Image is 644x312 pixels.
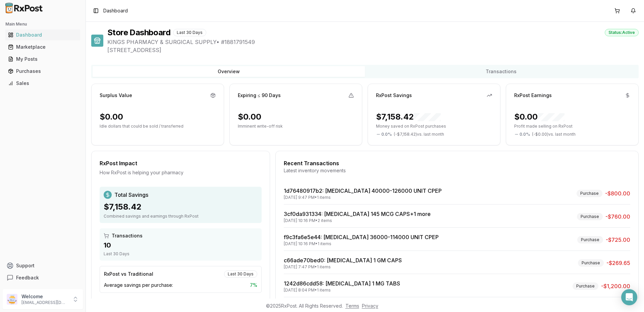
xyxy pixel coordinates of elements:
[605,189,630,197] span: -$800.00
[173,29,206,36] div: Last 30 Days
[100,159,262,167] div: RxPost Impact
[5,29,80,41] a: Dashboard
[606,236,630,244] span: -$725.00
[520,132,530,137] span: 0.0 %
[21,300,68,305] p: [EMAIL_ADDRESS][DOMAIN_NAME]
[376,112,441,122] div: $7,158.42
[107,38,639,46] span: KINGS PHARMACY & SURGICAL SUPPLY • # 1881791549
[8,56,77,62] div: My Posts
[284,264,402,270] div: [DATE] 7:47 PM • 1 items
[5,53,80,65] a: My Posts
[104,251,258,257] div: Last 30 Days
[284,211,431,217] a: 3cf0da931334: [MEDICAL_DATA] 145 MCG CAPS+1 more
[16,274,39,281] span: Feedback
[104,240,258,250] div: 10
[100,112,123,122] div: $0.00
[284,159,630,167] div: Recent Transactions
[3,78,83,89] button: Sales
[7,294,17,305] img: User avatar
[605,213,630,221] span: -$760.00
[532,132,576,137] span: ( - $0.00 ) vs. last month
[3,3,46,13] img: RxPost Logo
[104,271,153,277] div: RxPost vs Traditional
[621,289,637,305] div: Open Intercom Messenger
[8,32,77,38] div: Dashboard
[362,303,378,309] a: Privacy
[514,112,565,122] div: $0.00
[284,187,442,194] a: 1d76480917b2: [MEDICAL_DATA] 40000-126000 UNIT CPEP
[284,241,439,247] div: [DATE] 10:16 PM • 1 items
[605,29,639,36] div: Status: Active
[577,236,603,243] div: Purchase
[284,280,400,287] a: 1242d86cdd58: [MEDICAL_DATA] 1 MG TABS
[93,66,365,77] button: Overview
[3,272,83,284] button: Feedback
[365,66,637,77] button: Transactions
[284,218,431,223] div: [DATE] 10:16 PM • 2 items
[103,7,128,14] span: Dashboard
[578,259,604,267] div: Purchase
[5,21,80,27] h2: Main Menu
[381,132,392,137] span: 0.0 %
[394,132,444,137] span: ( - $7,158.42 ) vs. last month
[376,124,492,129] p: Money saved on RxPost purchases
[224,270,257,278] div: Last 30 Days
[112,232,143,239] span: Transactions
[238,92,281,99] div: Expiring ≤ 90 Days
[284,287,400,293] div: [DATE] 8:04 PM • 1 items
[3,66,83,77] button: Purchases
[284,167,630,174] div: Latest inventory movements
[284,234,439,240] a: f9c3fa6e5e44: [MEDICAL_DATA] 36000-114000 UNIT CPEP
[514,124,630,129] p: Profit made selling on RxPost
[238,112,261,122] div: $0.00
[573,282,598,290] div: Purchase
[601,282,630,290] span: -$1,200.00
[107,27,170,38] h1: Store Dashboard
[284,195,442,200] div: [DATE] 9:47 PM • 1 items
[104,282,173,288] span: Average savings per purchase:
[103,7,128,14] nav: breadcrumb
[107,46,639,54] span: [STREET_ADDRESS]
[238,124,354,129] p: Imminent write-off risk
[5,41,80,53] a: Marketplace
[5,77,80,89] a: Sales
[8,68,77,75] div: Purchases
[8,80,77,87] div: Sales
[606,259,630,267] span: -$269.65
[514,92,552,99] div: RxPost Earnings
[577,190,602,197] div: Purchase
[3,30,83,40] button: Dashboard
[114,191,148,199] span: Total Savings
[3,42,83,52] button: Marketplace
[284,257,402,264] a: c66ade70bed0: [MEDICAL_DATA] 1 GM CAPS
[3,260,83,272] button: Support
[577,213,603,220] div: Purchase
[100,124,216,129] p: Idle dollars that could be sold / transferred
[5,65,80,77] a: Purchases
[8,44,77,50] div: Marketplace
[21,293,68,300] p: Welcome
[104,214,258,219] div: Combined savings and earnings through RxPost
[376,92,412,99] div: RxPost Savings
[345,303,359,309] a: Terms
[100,169,262,176] div: How RxPost is helping your pharmacy
[3,54,83,64] button: My Posts
[104,202,258,212] div: $7,158.42
[100,92,132,99] div: Surplus Value
[250,282,257,288] span: 7 %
